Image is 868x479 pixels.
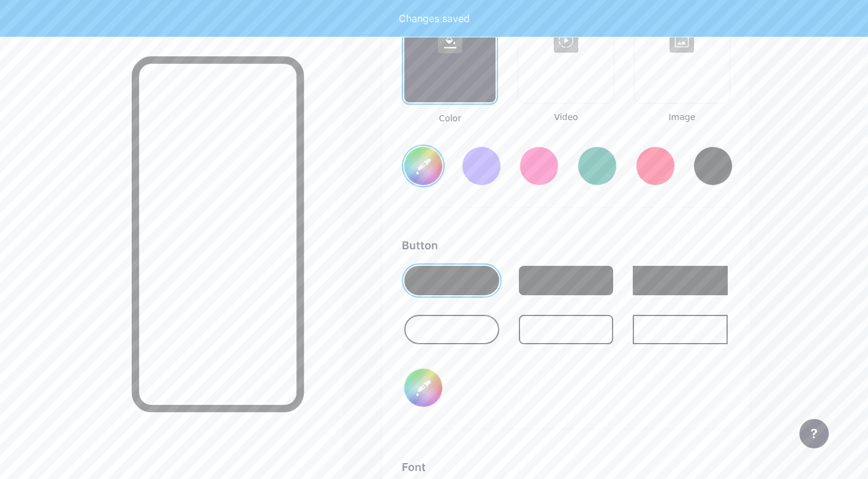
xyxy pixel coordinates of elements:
span: Image [634,111,730,124]
span: Color [402,112,498,125]
div: Font [402,459,730,475]
div: Button [402,237,730,254]
div: Changes saved [399,11,470,26]
span: Video [518,111,614,124]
